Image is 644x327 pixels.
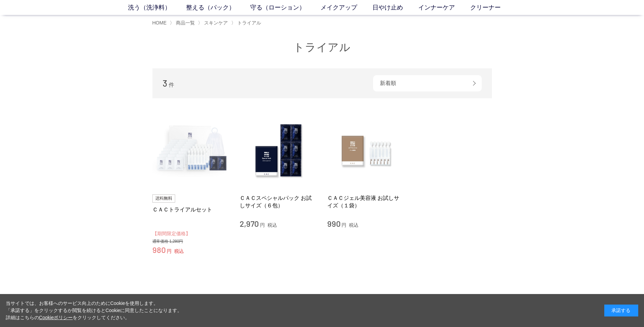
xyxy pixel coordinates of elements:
a: インナーケア [418,3,470,12]
a: ＣＡＣトライアルセット [152,206,230,213]
span: スキンケア [204,20,228,25]
div: 当サイトでは、お客様へのサービス向上のためにCookieを使用します。 「承諾する」をクリックするか閲覧を続けるとCookieに同意したことになります。 詳細はこちらの をクリックしてください。 [6,300,182,321]
span: 980 [152,245,166,255]
a: ＣＡＣスペシャルパック お試しサイズ（６包） [240,194,317,209]
span: 円 [342,222,346,228]
li: 〉 [231,20,263,26]
span: 税込 [174,248,184,254]
h1: トライアル [152,40,492,55]
a: 商品一覧 [174,20,195,25]
a: ＣＡＣジェル美容液 お試しサイズ（１袋） [327,194,405,209]
a: 守る（ローション） [250,3,320,12]
a: クリーナー [470,3,516,12]
a: スキンケア [203,20,228,25]
a: 日やけ止め [372,3,418,12]
li: 〉 [198,20,229,26]
span: 件 [169,82,174,88]
a: 整える（パック） [186,3,250,12]
li: 〉 [170,20,197,26]
span: 円 [167,248,171,254]
a: 洗う（洗浄料） [128,3,186,12]
img: ＣＡＣジェル美容液 お試しサイズ（１袋） [327,112,405,189]
a: トライアル [236,20,261,25]
img: ＣＡＣスペシャルパック お試しサイズ（６包） [240,112,317,189]
span: 税込 [349,222,358,228]
div: 新着順 [373,75,482,91]
span: 円 [260,222,265,228]
img: 送料無料 [152,194,176,203]
span: トライアル [237,20,261,25]
div: 通常価格 1,280円 [152,239,230,244]
span: 税込 [268,222,277,228]
a: HOME [152,20,167,25]
span: 商品一覧 [176,20,195,25]
span: 990 [327,219,341,228]
img: ＣＡＣトライアルセット [152,112,230,189]
span: 3 [163,78,167,88]
div: 【期間限定価格】 [152,230,230,238]
a: メイクアップ [320,3,372,12]
span: 2,970 [240,219,259,228]
a: Cookieポリシー [39,315,73,320]
div: 承諾する [604,305,638,316]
